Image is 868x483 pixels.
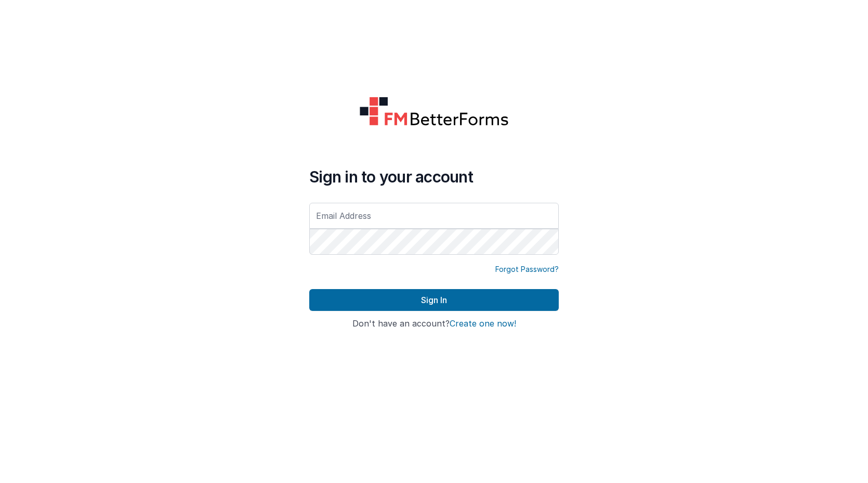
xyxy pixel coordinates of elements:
input: Email Address [309,203,559,229]
a: Forgot Password? [495,264,559,275]
button: Sign In [309,289,559,311]
h4: Don't have an account? [309,319,559,329]
button: Create one now! [450,319,516,329]
h4: Sign in to your account [309,167,559,186]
